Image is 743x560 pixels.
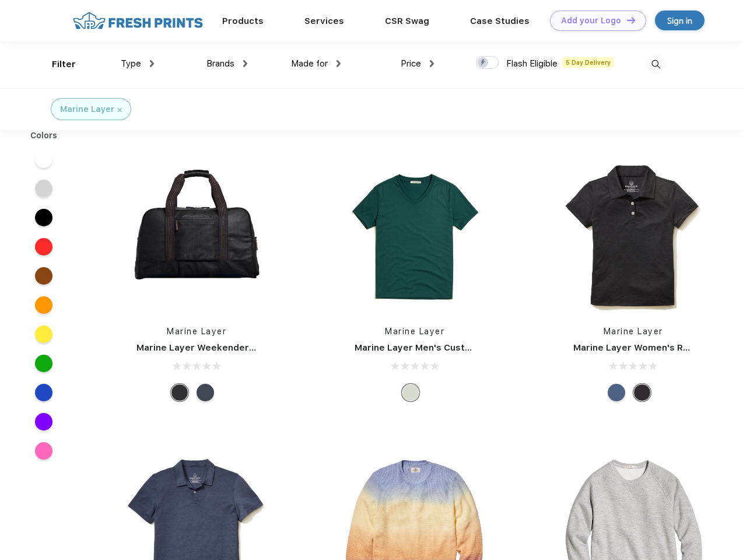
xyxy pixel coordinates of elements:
div: Colors [22,129,66,142]
img: dropdown.png [150,60,154,67]
div: Filter [52,58,76,71]
div: Navy [197,384,214,401]
img: func=resize&h=266 [119,159,274,314]
div: Marine Layer [60,103,114,116]
div: Phantom [171,384,188,401]
a: Marine Layer Weekender Bag [136,342,268,353]
img: filter_cancel.svg [118,108,122,112]
div: Add your Logo [561,16,621,26]
span: Made for [291,58,328,69]
a: Marine Layer [385,327,444,336]
a: Marine Layer [167,327,226,336]
img: desktop_search.svg [646,55,665,74]
a: Marine Layer Men's Custom Dyed Signature V-Neck [355,342,586,353]
span: 5 Day Delivery [562,57,614,68]
a: Sign in [655,10,705,30]
img: dropdown.png [243,60,247,67]
img: DT [627,17,635,23]
div: Sign in [667,14,692,27]
img: fo%20logo%202.webp [69,10,206,31]
img: dropdown.png [430,60,434,67]
span: Flash Eligible [506,58,558,69]
span: Brands [206,58,234,69]
div: Black [633,384,651,401]
img: func=resize&h=266 [556,159,711,314]
a: Marine Layer [604,327,663,336]
div: Navy [608,384,625,401]
a: Services [304,16,344,26]
img: func=resize&h=266 [337,159,492,314]
a: CSR Swag [385,16,429,26]
span: Price [401,58,421,69]
span: Type [121,58,141,69]
a: Products [222,16,264,26]
img: dropdown.png [337,60,341,67]
div: Any Color [402,384,419,401]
